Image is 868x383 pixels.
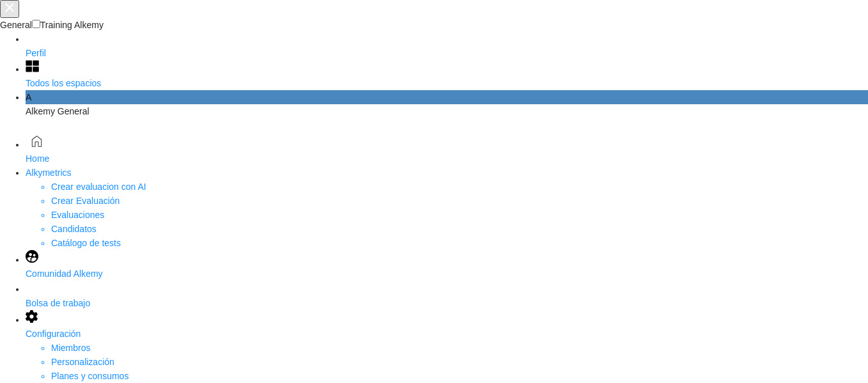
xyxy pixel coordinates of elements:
span: Configuración [26,329,81,339]
a: Catálogo de tests [51,238,121,248]
div: Widget de chat [804,322,868,383]
a: Miembros [51,343,90,353]
span: Training Alkemy [40,20,104,30]
a: Evaluaciones [51,210,104,220]
a: Crear Evaluación [51,196,120,206]
span: Comunidad Alkemy [26,269,103,279]
span: Bolsa de trabajo [26,298,90,308]
span: Alkemy General [26,106,89,116]
span: Home [26,153,49,164]
span: A [26,92,31,102]
a: Personalización [51,357,114,367]
a: Perfil [26,32,868,60]
a: Planes y consumos [51,371,128,381]
span: Perfil [26,48,46,58]
span: Todos los espacios [26,78,101,88]
span: Alkymetrics [26,168,72,178]
a: Candidatos [51,224,97,234]
iframe: Chat Widget [804,322,868,383]
a: Crear evaluacion con AI [51,182,146,192]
